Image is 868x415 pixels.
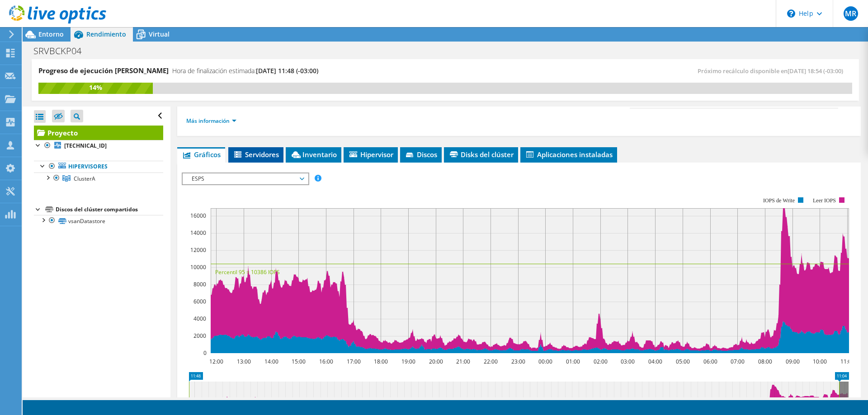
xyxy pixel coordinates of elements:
text: 19:00 [401,358,415,365]
span: Discos [405,150,437,159]
span: Virtual [149,30,170,38]
text: 0 [203,349,207,357]
a: vsanDatastore [34,215,163,227]
span: ClusterA [74,175,95,182]
span: Hipervisor [348,150,393,159]
text: 02:00 [594,358,608,365]
div: Discos del clúster compartidos [56,204,163,215]
span: [DATE] 11:48 (-03:00) [256,66,318,75]
text: 10000 [190,263,206,271]
text: 12:00 [209,358,223,365]
text: 03:00 [621,358,635,365]
span: Disks del clúster [448,150,514,159]
text: 00:00 [538,358,552,365]
text: 14000 [190,229,206,237]
text: 06:00 [703,358,717,365]
a: ClusterA [34,173,163,184]
text: 8000 [193,280,206,288]
text: 12000 [190,246,206,254]
text: 10:00 [813,358,827,365]
text: 18:00 [374,358,388,365]
text: 6000 [193,298,206,305]
span: Entorno [38,30,64,38]
a: Proyecto [34,126,163,140]
text: 08:00 [758,358,772,365]
text: 13:00 [237,358,251,365]
svg: \n [787,9,795,18]
text: IOPS de Write [763,197,795,204]
text: 15:00 [292,358,306,365]
h4: Hora de finalización estimada: [172,66,318,76]
span: Próximo recálculo disponible en [698,67,848,75]
text: Leer IOPS [813,197,836,204]
span: MR [844,6,858,21]
text: 23:00 [511,358,525,365]
text: 4000 [193,315,206,322]
b: [TECHNICAL_ID] [64,142,107,149]
span: ESPS [187,173,303,184]
text: 05:00 [676,358,690,365]
h1: SRVBCKP04 [29,46,95,56]
text: 14:00 [264,358,278,365]
span: Gráficos [182,150,221,159]
text: 21:00 [456,358,470,365]
text: 16:00 [319,358,333,365]
text: Percentil 95 = 10386 IOPS [215,268,280,276]
text: 07:00 [731,358,745,365]
text: 16000 [190,212,206,219]
span: Rendimiento [86,30,126,38]
text: 01:00 [566,358,580,365]
a: Hipervisores [34,161,163,173]
a: Más información [186,117,236,125]
text: 17:00 [347,358,361,365]
span: Servidores [233,150,279,159]
div: 14% [38,83,153,93]
text: 22:00 [484,358,498,365]
text: 2000 [193,332,206,340]
span: Aplicaciones instaladas [525,150,613,159]
a: [TECHNICAL_ID] [34,140,163,152]
text: 11:00 [840,358,854,365]
text: 04:00 [648,358,662,365]
text: 20:00 [429,358,443,365]
span: [DATE] 18:54 (-03:00) [788,67,843,75]
span: Inventario [290,150,337,159]
text: 09:00 [786,358,800,365]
